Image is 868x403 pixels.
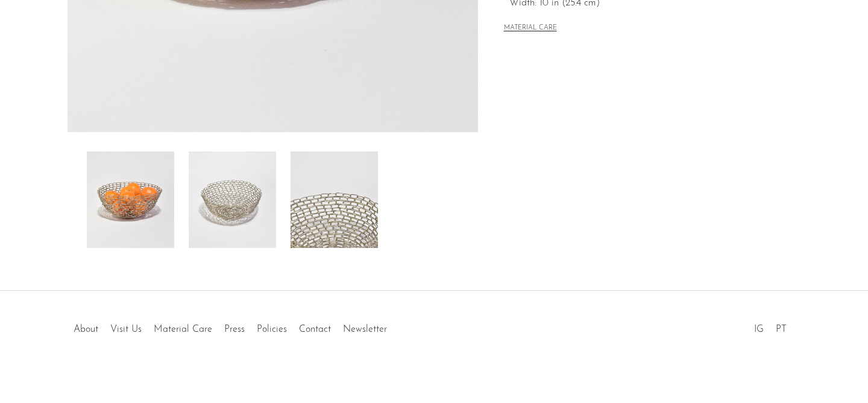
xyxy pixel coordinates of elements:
[257,325,287,334] a: Policies
[291,151,378,248] img: Interlocking Links Bowl
[110,325,142,334] a: Visit Us
[748,315,793,338] ul: Social Medias
[754,325,764,334] a: IG
[224,325,245,334] a: Press
[189,151,276,248] img: Interlocking Links Bowl
[87,151,174,248] img: Interlocking Links Bowl
[299,325,331,334] a: Contact
[776,325,787,334] a: PT
[68,315,393,338] ul: Quick links
[154,325,212,334] a: Material Care
[74,325,98,334] a: About
[504,24,557,33] button: MATERIAL CARE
